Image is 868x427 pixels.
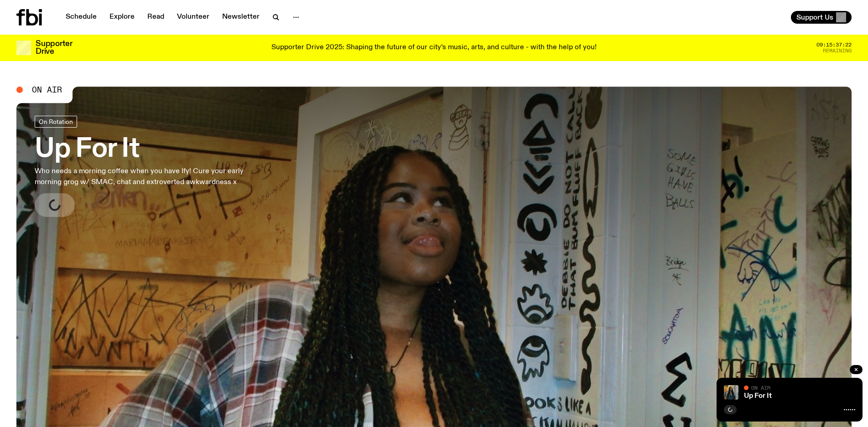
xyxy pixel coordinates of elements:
[271,44,597,52] p: Supporter Drive 2025: Shaping the future of our city’s music, arts, and culture - with the help o...
[35,137,268,162] h3: Up For It
[217,11,265,24] a: Newsletter
[35,166,268,188] p: Who needs a morning coffee when you have Ify! Cure your early morning grog w/ SMAC, chat and extr...
[744,392,772,400] a: Up For It
[32,86,62,94] span: On Air
[35,116,268,217] a: Up For ItWho needs a morning coffee when you have Ify! Cure your early morning grog w/ SMAC, chat...
[823,48,852,53] span: Remaining
[724,385,738,400] img: Ify - a Brown Skin girl with black braided twists, looking up to the side with her tongue stickin...
[104,11,140,24] a: Explore
[142,11,170,24] a: Read
[35,116,77,128] a: On Rotation
[172,11,215,24] a: Volunteer
[751,385,770,391] span: On Air
[39,118,73,125] span: On Rotation
[60,11,102,24] a: Schedule
[816,42,852,47] span: 09:15:37:22
[796,13,833,21] span: Support Us
[791,11,852,24] button: Support Us
[36,40,72,56] h3: Supporter Drive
